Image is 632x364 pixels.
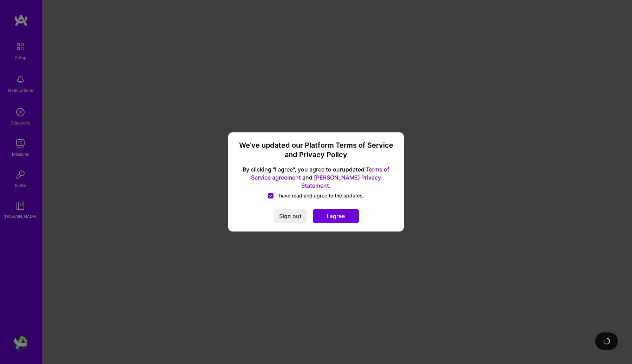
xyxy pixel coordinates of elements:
span: By clicking "I agree", you agree to our updated and . [237,166,395,190]
button: I agree [313,209,359,223]
span: I have read and agree to the updates. [276,193,364,200]
h3: We’ve updated our Platform Terms of Service and Privacy Policy [237,141,395,160]
img: loading [603,338,610,345]
a: Terms of Service agreement [251,166,389,181]
button: Sign out [274,209,307,223]
a: [PERSON_NAME] Privacy Statement [301,174,381,189]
